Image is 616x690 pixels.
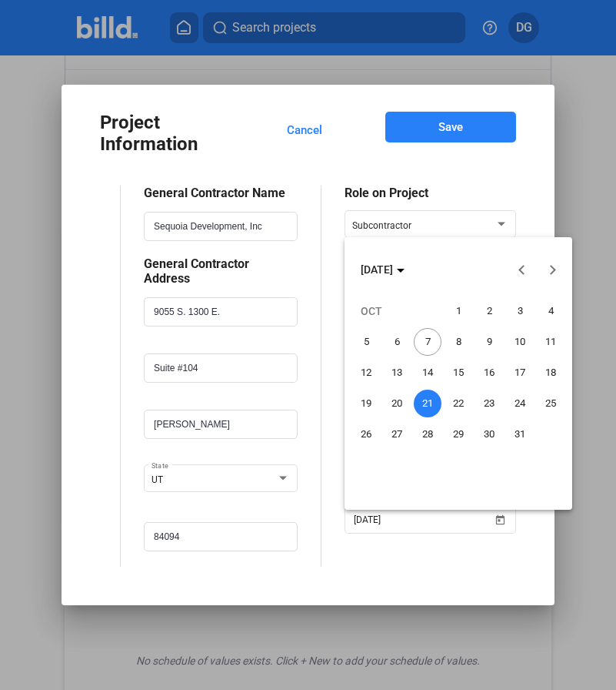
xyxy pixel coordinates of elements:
span: 5 [352,328,380,356]
span: 7 [414,328,441,356]
button: October 3, 2025 [504,296,535,327]
span: 17 [506,359,534,387]
span: 11 [537,328,564,356]
button: October 7, 2025 [412,327,443,357]
span: 12 [352,359,380,387]
span: 16 [475,359,503,387]
button: October 28, 2025 [412,419,443,450]
button: October 27, 2025 [381,419,412,450]
button: October 17, 2025 [504,357,535,388]
button: October 18, 2025 [535,357,566,388]
span: 10 [506,328,534,356]
span: 6 [383,328,411,356]
span: 23 [475,390,503,417]
button: October 31, 2025 [504,419,535,450]
button: October 12, 2025 [351,357,381,388]
span: 20 [383,390,411,417]
span: 14 [414,359,441,387]
span: 9 [475,328,503,356]
button: October 26, 2025 [351,419,381,450]
span: 31 [506,420,534,448]
span: 25 [537,390,564,417]
span: 30 [475,420,503,448]
button: October 13, 2025 [381,357,412,388]
button: October 11, 2025 [535,327,566,357]
td: OCT [351,296,443,327]
button: October 25, 2025 [535,388,566,419]
button: October 9, 2025 [474,327,504,357]
button: October 6, 2025 [381,327,412,357]
button: October 2, 2025 [474,296,504,327]
button: Choose month and year [355,256,411,283]
span: 1 [445,297,472,325]
button: October 5, 2025 [351,327,381,357]
button: October 20, 2025 [381,388,412,419]
button: October 21, 2025 [412,388,443,419]
button: October 16, 2025 [474,357,504,388]
button: October 22, 2025 [443,388,474,419]
span: [DATE] [361,263,393,276]
span: 19 [352,390,380,417]
button: October 8, 2025 [443,327,474,357]
button: Next month [538,254,568,285]
button: Previous month [507,254,538,285]
span: 15 [445,359,472,387]
span: 8 [445,328,472,356]
span: 2 [475,297,503,325]
span: 27 [383,420,411,448]
span: 21 [414,390,441,417]
button: October 4, 2025 [535,296,566,327]
button: October 15, 2025 [443,357,474,388]
button: October 30, 2025 [474,419,504,450]
span: 22 [445,390,472,417]
span: 28 [414,420,441,448]
span: 4 [537,297,564,325]
span: 3 [506,297,534,325]
button: October 14, 2025 [412,357,443,388]
span: 26 [352,420,380,448]
button: October 1, 2025 [443,296,474,327]
span: 29 [445,420,472,448]
button: October 19, 2025 [351,388,381,419]
button: October 29, 2025 [443,419,474,450]
button: October 24, 2025 [504,388,535,419]
button: October 23, 2025 [474,388,504,419]
span: 24 [506,390,534,417]
button: October 10, 2025 [504,327,535,357]
span: 13 [383,359,411,387]
span: 18 [537,359,564,387]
